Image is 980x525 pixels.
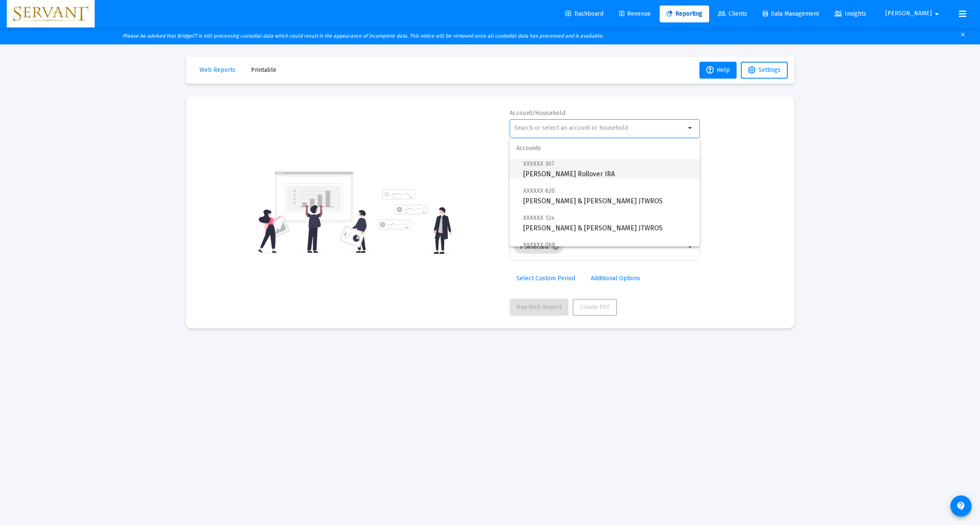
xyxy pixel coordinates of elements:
[510,138,700,159] span: Accounts
[580,304,610,311] span: Create PDF
[514,240,563,254] mat-chip: 9 Selected
[828,5,873,22] a: Insights
[523,214,554,221] span: XXXXXX 124
[612,5,658,22] a: Revenue
[123,33,603,39] i: Please be advised that BridgeFT is still processing custodial data which could result in the appe...
[378,189,452,254] img: reporting-alt
[514,238,685,255] mat-chip-list: Selection
[706,66,730,74] span: Help
[523,187,555,194] span: XXXXXX 620
[763,10,819,17] span: Data Management
[711,5,754,22] a: Clients
[718,10,747,17] span: Clients
[244,62,283,79] button: Printable
[956,501,966,511] mat-icon: contact_support
[552,243,560,251] mat-icon: cancel
[257,170,373,254] img: reporting
[573,299,617,316] button: Create PDF
[835,10,866,17] span: Insights
[193,62,242,79] button: Web Reports
[619,10,651,17] span: Revenue
[741,62,788,79] button: Settings
[523,213,693,233] span: [PERSON_NAME] & [PERSON_NAME] JTWROS
[960,30,966,42] mat-icon: clear
[516,275,575,282] span: Select Custom Period
[875,5,952,22] button: [PERSON_NAME]
[516,304,562,311] span: Run Web Report
[565,10,603,17] span: Dashboard
[523,160,554,167] span: XXXXXX 307
[885,10,932,17] span: [PERSON_NAME]
[591,275,640,282] span: Additional Options
[685,123,696,133] mat-icon: arrow_drop_down
[666,10,702,17] span: Reporting
[13,5,88,22] img: Dashboard
[559,5,610,22] a: Dashboard
[199,66,235,74] span: Web Reports
[523,240,693,260] span: [PERSON_NAME] & [PERSON_NAME] JTWROS
[699,62,737,79] button: Help
[523,241,555,249] span: XXXXXX 068
[685,242,696,252] mat-icon: arrow_drop_down
[523,159,693,179] span: [PERSON_NAME] Rollover IRA
[660,5,709,22] a: Reporting
[510,109,565,117] label: Account/Household
[251,66,276,74] span: Printable
[759,66,781,74] span: Settings
[514,125,685,131] input: Search or select an account or household
[510,299,568,316] button: Run Web Report
[523,186,693,206] span: [PERSON_NAME] & [PERSON_NAME] JTWROS
[756,5,826,22] a: Data Management
[932,5,942,22] mat-icon: arrow_drop_down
